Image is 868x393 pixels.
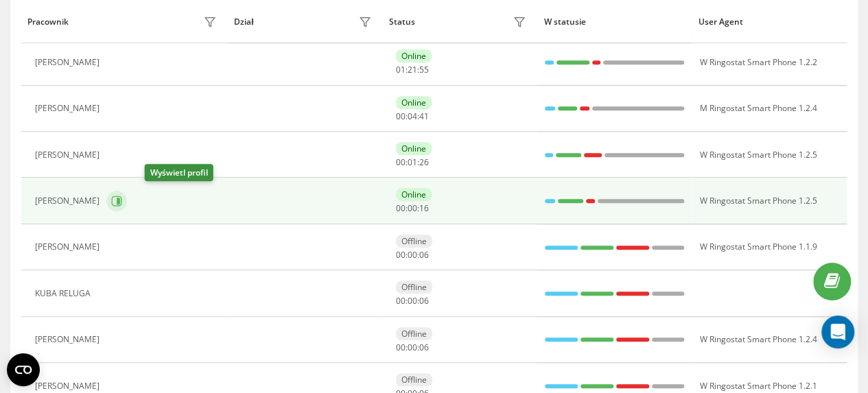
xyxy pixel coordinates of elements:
[699,56,817,68] span: W Ringostat Smart Phone 1.2.2
[396,295,406,307] span: 00
[699,149,817,160] span: W Ringostat Smart Phone 1.2.5
[396,235,432,248] div: Offline
[396,158,429,167] div: : :
[821,315,854,348] div: Open Intercom Messenger
[35,150,103,160] div: [PERSON_NAME]
[27,17,69,27] div: Pracownik
[408,342,417,353] span: 00
[396,373,432,386] div: Offline
[408,202,417,214] span: 00
[35,289,94,298] div: KUBA RELUGA
[543,17,685,27] div: W statusie
[396,204,429,213] div: : :
[35,381,103,391] div: [PERSON_NAME]
[419,249,429,261] span: 06
[396,250,429,260] div: : :
[419,110,429,122] span: 41
[408,110,417,122] span: 04
[396,96,432,109] div: Online
[396,342,406,353] span: 00
[35,58,103,67] div: [PERSON_NAME]
[396,343,429,353] div: : :
[699,17,841,27] div: User Agent
[396,110,406,122] span: 00
[35,335,103,344] div: [PERSON_NAME]
[699,102,817,114] span: M Ringostat Smart Phone 1.2.4
[699,195,817,206] span: W Ringostat Smart Phone 1.2.5
[396,327,432,340] div: Offline
[396,281,432,294] div: Offline
[396,64,406,75] span: 01
[7,353,40,386] button: Open CMP widget
[408,64,417,75] span: 21
[419,295,429,307] span: 06
[396,296,429,306] div: : :
[699,380,817,392] span: W Ringostat Smart Phone 1.2.1
[699,241,817,252] span: W Ringostat Smart Phone 1.1.9
[389,17,415,27] div: Status
[396,202,406,214] span: 00
[419,64,429,75] span: 55
[396,249,406,261] span: 00
[396,188,432,201] div: Online
[396,156,406,168] span: 00
[419,342,429,353] span: 06
[419,202,429,214] span: 16
[408,249,417,261] span: 00
[408,156,417,168] span: 01
[35,242,103,252] div: [PERSON_NAME]
[419,156,429,168] span: 26
[35,104,103,113] div: [PERSON_NAME]
[396,142,432,155] div: Online
[408,295,417,307] span: 00
[396,112,429,121] div: : :
[396,65,429,75] div: : :
[35,196,103,206] div: [PERSON_NAME]
[699,333,817,345] span: W Ringostat Smart Phone 1.2.4
[396,49,432,62] div: Online
[145,164,213,181] div: Wyświetl profil
[234,17,253,27] div: Dział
